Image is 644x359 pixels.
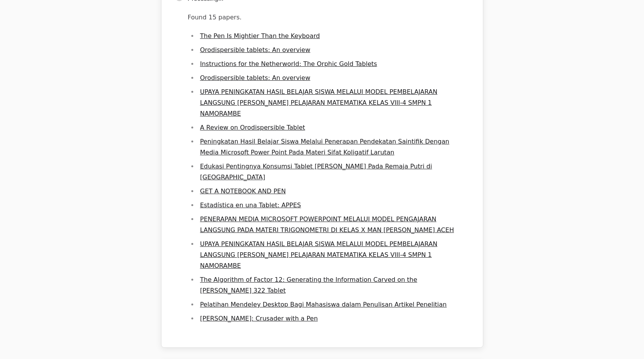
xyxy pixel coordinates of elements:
a: The Pen Is Mightier Than the Keyboard [200,32,320,40]
a: UPAYA PENINGKATAN HASIL BELAJAR SISWA MELALUI MODEL PEMBELAJARAN LANGSUNG [PERSON_NAME] PELAJARAN... [200,240,438,269]
a: GET A NOTEBOOK AND PEN [200,187,286,195]
a: Orodispersible tablets: An overview [200,74,311,82]
a: Pelatihan Mendeley Desktop Bagi Mahasiswa dalam Penulisan Artikel Penelitian [200,301,447,308]
a: [PERSON_NAME]: Crusader with a Pen [200,315,318,322]
p: Found 15 papers. [188,12,469,23]
a: UPAYA PENINGKATAN HASIL BELAJAR SISWA MELALUI MODEL PEMBELAJARAN LANGSUNG [PERSON_NAME] PELAJARAN... [200,88,438,117]
a: Estadística en una Tablet: APPES [200,201,301,209]
a: Edukasi Pentingnya Konsumsi Tablet [PERSON_NAME] Pada Remaja Putri di [GEOGRAPHIC_DATA] [200,163,432,181]
a: A Review on Orodispersible Tablet [200,124,305,131]
a: Instructions for the Netherworld: The Orphic Gold Tablets [200,60,377,68]
a: Orodispersible tablets: An overview [200,46,311,54]
a: Peningkatan Hasil Belajar Siswa Melalui Penerapan Pendekatan Saintifik Dengan Media Microsoft Pow... [200,138,450,156]
a: The Algorithm of Factor 12: Generating the Information Carved on the [PERSON_NAME] 322 Tablet [200,276,417,294]
a: PENERAPAN MEDIA MICROSOFT POWERPOINT MELALUI MODEL PENGAJARAN LANGSUNG PADA MATERI TRIGONOMETRI D... [200,215,454,234]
